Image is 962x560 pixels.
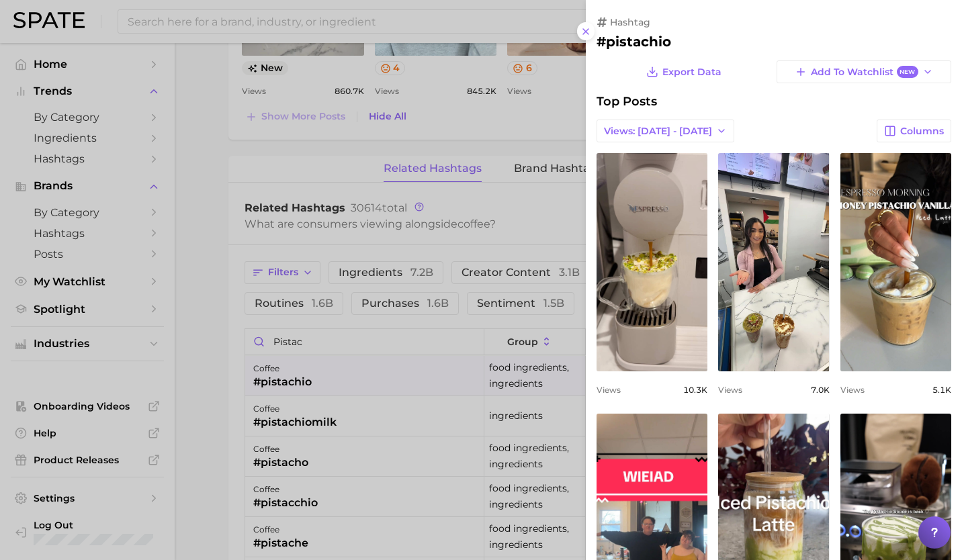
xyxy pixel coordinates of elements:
[597,385,621,395] span: Views
[643,60,725,83] button: Export Data
[900,126,944,137] span: Columns
[811,385,830,395] span: 7.0k
[777,60,951,83] button: Add to WatchlistNew
[718,385,742,395] span: Views
[811,66,918,79] span: Add to Watchlist
[897,66,918,79] span: New
[604,126,712,137] span: Views: [DATE] - [DATE]
[932,385,951,395] span: 5.1k
[597,34,951,50] h2: #pistachio
[840,385,865,395] span: Views
[877,120,951,142] button: Columns
[597,120,734,142] button: Views: [DATE] - [DATE]
[597,94,657,109] span: Top Posts
[662,66,721,78] span: Export Data
[683,385,707,395] span: 10.3k
[610,16,650,28] span: hashtag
